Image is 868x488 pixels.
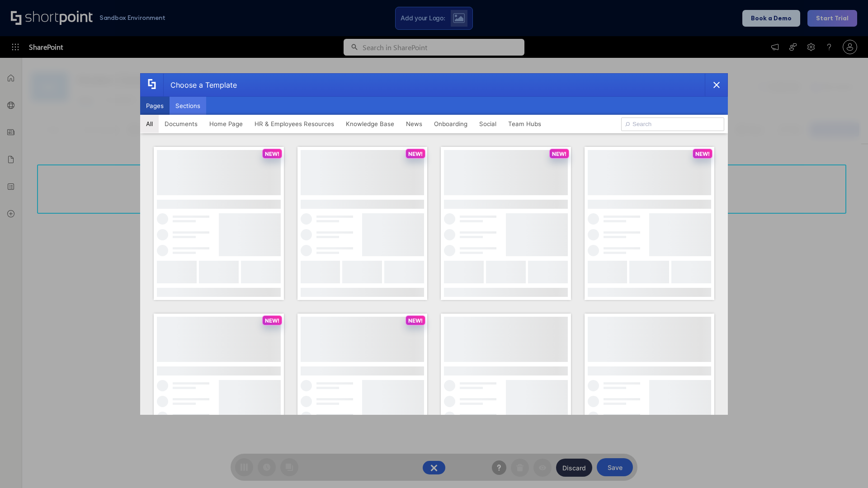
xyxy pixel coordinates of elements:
[163,74,237,96] div: Choose a Template
[408,150,423,157] p: NEW!
[265,317,279,324] p: NEW!
[249,115,340,133] button: HR & Employees Resources
[265,150,279,157] p: NEW!
[159,115,203,133] button: Documents
[140,97,170,115] button: Pages
[408,317,423,324] p: NEW!
[170,97,206,115] button: Sections
[823,445,868,488] iframe: Chat Widget
[203,115,249,133] button: Home Page
[695,150,710,157] p: NEW!
[473,115,502,133] button: Social
[340,115,400,133] button: Knowledge Base
[140,73,728,415] div: template selector
[502,115,547,133] button: Team Hubs
[400,115,428,133] button: News
[140,115,159,133] button: All
[428,115,473,133] button: Onboarding
[552,150,566,157] p: NEW!
[621,117,724,131] input: Search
